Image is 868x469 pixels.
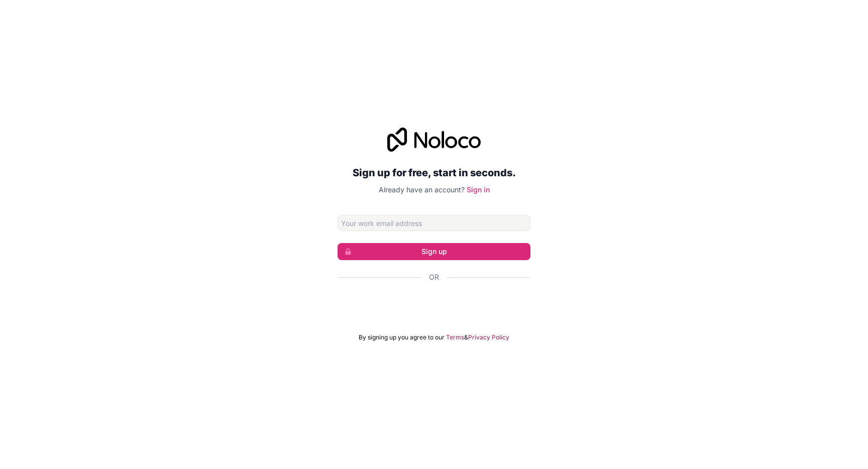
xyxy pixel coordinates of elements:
[338,164,530,182] h2: Sign up for free, start in seconds.
[429,272,439,282] span: Or
[446,333,464,341] a: Terms
[359,333,445,341] span: By signing up you agree to our
[338,243,530,260] button: Sign up
[468,333,509,341] a: Privacy Policy
[467,185,490,194] a: Sign in
[338,215,530,231] input: Email address
[464,333,468,341] span: &
[379,185,465,194] span: Already have an account?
